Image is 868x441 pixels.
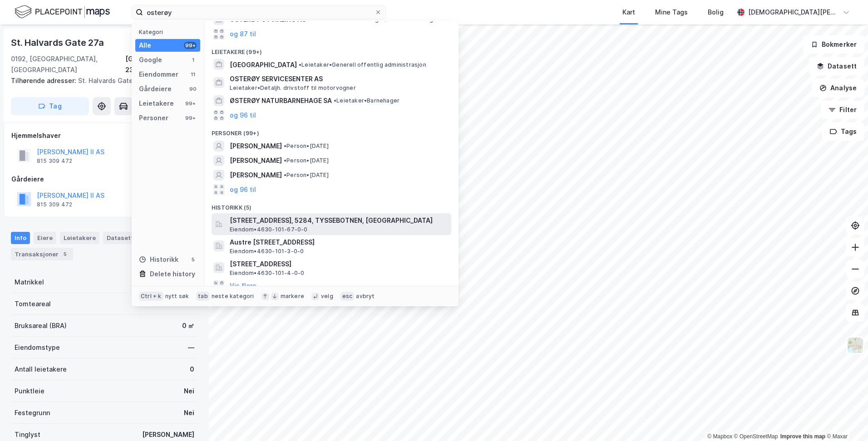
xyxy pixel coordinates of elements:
div: 99+ [184,114,197,122]
div: Nei [184,386,194,397]
button: og 96 til [230,110,256,121]
span: [PERSON_NAME] [230,141,282,152]
button: Datasett [809,57,864,75]
div: nytt søk [165,293,189,300]
iframe: Chat Widget [823,397,868,441]
span: Eiendom • 4630-101-3-0-0 [230,248,304,255]
div: Punktleie [15,386,44,397]
div: esc [340,292,355,301]
div: — [188,342,194,353]
div: Datasett [103,232,137,244]
button: og 96 til [230,184,256,195]
div: 11 [189,71,197,78]
div: Historikk (5) [204,197,459,213]
div: 0 [190,364,194,375]
div: 815 309 472 [37,157,72,165]
div: Leietakere (99+) [204,41,459,58]
div: Hjemmelshaver [11,130,197,141]
div: Transaksjoner [11,248,73,260]
span: Person • [DATE] [284,142,329,150]
div: Personer (99+) [204,122,459,139]
div: [DEMOGRAPHIC_DATA][PERSON_NAME] [748,7,839,18]
div: Bolig [708,7,724,18]
div: 90 [189,85,197,93]
div: 0 ㎡ [182,320,194,331]
div: Kategori [139,29,200,35]
span: Leietaker • Detaljh. drivstoff til motorvogner [230,84,356,92]
div: 99+ [184,100,197,107]
button: Bokmerker [803,35,864,54]
div: [PERSON_NAME] [142,429,194,440]
div: Leietakere [139,98,174,109]
span: [STREET_ADDRESS] [230,259,448,269]
img: logo.f888ab2527a4732fd821a326f86c7f29.svg [15,4,110,20]
div: St. Halvards Gate 27b [11,75,191,86]
span: [PERSON_NAME] [230,155,282,166]
div: Bruksareal (BRA) [15,320,67,331]
span: Person • [DATE] [284,171,329,179]
div: St. Halvards Gate 27a [11,35,106,50]
span: • [284,171,286,178]
div: 5 [60,250,69,259]
div: Ctrl + k [139,292,163,301]
button: og 87 til [230,29,256,39]
div: avbryt [356,293,375,300]
span: • [334,97,336,104]
div: [GEOGRAPHIC_DATA], 233/186 [125,54,198,75]
span: • [284,142,286,149]
div: Personer [139,113,168,123]
input: Søk på adresse, matrikkel, gårdeiere, leietakere eller personer [143,5,375,19]
div: Eiendommer [139,69,178,80]
div: Antall leietakere [15,364,67,375]
div: Alle [139,40,151,51]
a: OpenStreetMap [734,433,778,440]
div: Delete history [150,269,195,279]
button: Analyse [812,79,864,97]
div: 0192, [GEOGRAPHIC_DATA], [GEOGRAPHIC_DATA] [11,54,125,75]
div: Nei [184,407,194,418]
div: velg [321,293,333,300]
span: ØSTERØY NATURBARNEHAGE SA [230,95,332,106]
div: neste kategori [212,293,254,300]
div: Tomteareal [15,299,51,309]
div: Eiendomstype [15,342,60,353]
div: Matrikkel [15,277,44,288]
div: Kart [622,7,635,18]
button: Filter [821,101,864,119]
div: Eiere [34,232,56,244]
div: Tinglyst [15,429,40,440]
span: [GEOGRAPHIC_DATA] [230,59,297,70]
img: Z [847,337,864,354]
div: Info [11,232,30,244]
span: Leietaker • Barnehager [334,97,399,104]
span: • [299,61,301,68]
div: 99+ [184,42,197,49]
button: Tag [11,97,89,115]
a: Mapbox [707,433,732,440]
span: Austre [STREET_ADDRESS] [230,237,448,248]
div: Gårdeiere [11,174,197,185]
button: Vis flere [230,280,256,291]
span: OSTERØY SERVICESENTER AS [230,73,448,84]
div: Mine Tags [655,7,688,18]
span: Person • [DATE] [284,157,329,164]
span: • [284,157,286,164]
div: 815 309 472 [37,201,72,208]
div: tab [196,292,210,301]
div: Leietakere [60,232,99,244]
div: markere [281,293,304,300]
div: Kontrollprogram for chat [823,397,868,441]
div: Gårdeiere [139,83,172,94]
span: Tilhørende adresser: [11,77,78,84]
div: 1 [189,56,197,64]
a: Improve this map [780,433,825,440]
span: • [308,16,311,23]
span: [STREET_ADDRESS], 5284, TYSSEBOTNEN, [GEOGRAPHIC_DATA] [230,215,448,226]
div: 5 [189,256,197,263]
div: Festegrunn [15,407,50,418]
span: Eiendom • 4630-101-67-0-0 [230,226,308,233]
span: Eiendom • 4630-101-4-0-0 [230,269,304,277]
button: Tags [822,122,864,141]
span: Leietaker • Generell offentlig administrasjon [299,61,426,69]
div: Google [139,54,162,65]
